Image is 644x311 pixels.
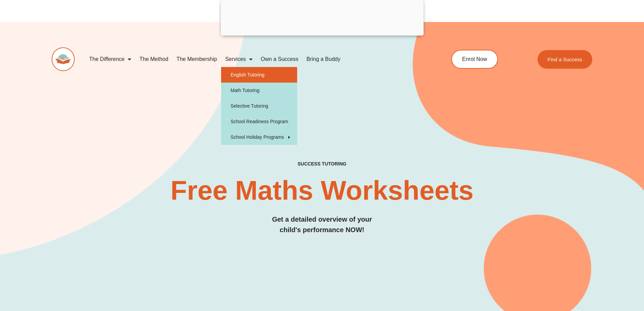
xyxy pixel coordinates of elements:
a: Bring a Buddy [302,51,344,67]
span: Find a Success [548,57,582,62]
a: The Difference [85,51,136,67]
h3: Get a detailed overview of your child's performance NOW! [52,214,593,235]
a: Math Tutoring [221,83,297,98]
span: Enrol Now [462,57,487,62]
a: Enrol Now [451,50,498,69]
a: English Tutoring [221,67,297,83]
a: The Membership [172,51,221,67]
h4: SUCCESS TUTORING​ [52,161,593,167]
iframe: Chat Widget [531,235,644,311]
a: Own a Success [257,51,302,67]
h2: Free Maths Worksheets​ [52,177,593,204]
ul: Services [221,67,297,145]
a: Selective Tutoring [221,98,297,114]
a: Services [221,51,257,67]
a: School Readiness Program [221,114,297,129]
a: School Holiday Programs [221,129,297,145]
a: The Method [135,51,172,67]
a: Find a Success [538,50,593,69]
nav: Menu [85,51,421,67]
